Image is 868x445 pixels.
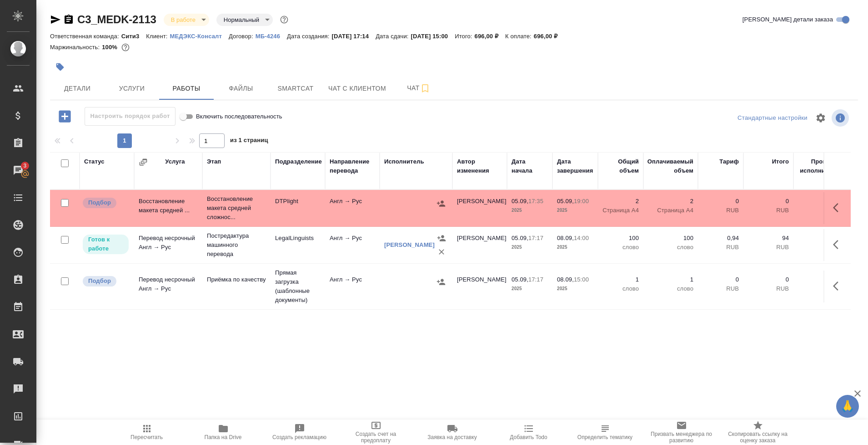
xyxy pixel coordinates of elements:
[643,419,720,445] button: Призвать менеджера по развитию
[748,234,789,243] p: 94
[772,157,789,166] div: Итого
[272,434,326,440] span: Создать рекламацию
[207,194,266,222] p: Восстановление макета средней сложнос...
[702,197,739,206] p: 0
[748,206,789,215] p: RUB
[491,419,567,445] button: Добавить Todo
[139,158,148,167] button: Сгруппировать
[384,241,435,248] a: [PERSON_NAME]
[832,109,851,127] span: Посмотреть информацию
[828,234,849,256] button: Здесь прячутся важные кнопки
[452,271,507,302] td: [PERSON_NAME]
[275,157,322,166] div: Подразделение
[748,243,789,252] p: RUB
[271,264,325,309] td: Прямая загрузка (шаблонные документы)
[330,157,375,175] div: Направление перевода
[168,16,198,24] button: В работе
[557,243,593,252] p: 2025
[427,434,477,440] span: Заявка на доставку
[719,157,739,166] div: Тариф
[196,112,282,121] span: Включить последовательность
[702,206,739,215] p: RUB
[434,275,448,289] button: Назначить
[743,15,833,24] span: [PERSON_NAME] детали заказа
[50,57,70,77] button: Добавить тэг
[512,235,528,241] p: 05.09,
[146,33,170,40] p: Клиент:
[574,235,589,241] p: 14:00
[648,243,693,252] p: слово
[50,14,61,25] button: Скопировать ссылку для ЯМессенджера
[102,44,120,51] p: 100%
[165,83,208,94] span: Работы
[325,271,380,302] td: Англ → Рус
[602,275,639,284] p: 1
[452,192,507,224] td: [PERSON_NAME]
[256,32,287,40] a: МБ-4246
[648,284,693,293] p: слово
[648,234,693,243] p: 100
[702,275,739,284] p: 0
[328,83,386,94] span: Чат с клиентом
[420,83,431,94] svg: Подписаться
[325,192,380,224] td: Англ → Рус
[512,198,528,205] p: 05.09,
[120,41,131,53] button: 0.00 RUB;
[647,157,693,175] div: Оплачиваемый объем
[376,33,411,40] p: Дата сдачи:
[748,197,789,206] p: 0
[577,434,632,440] span: Определить тематику
[602,157,639,175] div: Общий объем
[602,197,639,206] p: 2
[338,419,414,445] button: Создать счет на предоплату
[88,235,123,253] p: Готов к работе
[88,276,111,286] p: Подбор
[229,33,256,40] p: Договор:
[271,192,325,224] td: DTPlight
[397,82,441,94] span: Чат
[702,243,739,252] p: RUB
[185,419,261,445] button: Папка на Drive
[435,245,448,259] button: Удалить
[230,135,268,148] span: из 1 страниц
[343,431,409,444] span: Создать счет на предоплату
[50,44,102,51] p: Маржинальность:
[332,33,376,40] p: [DATE] 17:14
[82,234,130,255] div: Исполнитель может приступить к работе
[512,157,548,175] div: Дата начала
[170,32,229,40] a: МЕДЭКС-Консалт
[557,157,593,175] div: Дата завершения
[574,198,589,205] p: 19:00
[574,276,589,283] p: 15:00
[557,235,574,241] p: 08.09,
[110,83,154,94] span: Услуги
[510,434,547,440] span: Добавить Todo
[121,33,146,40] p: Сити3
[130,434,163,440] span: Пересчитать
[414,419,491,445] button: Заявка на доставку
[52,107,77,126] button: Добавить работу
[287,33,331,40] p: Дата создания:
[836,395,859,418] button: 🙏
[256,33,287,40] p: МБ-4246
[649,431,714,444] span: Призвать менеджера по развитию
[648,206,693,215] p: Страница А4
[455,33,474,40] p: Итого:
[528,235,543,241] p: 17:17
[50,33,121,40] p: Ответственная команда:
[88,198,111,207] p: Подбор
[528,276,543,283] p: 17:17
[557,284,593,293] p: 2025
[134,192,202,224] td: Восстановление макета средней ...
[216,14,273,26] div: В работе
[221,16,262,24] button: Нормальный
[261,419,338,445] button: Создать рекламацию
[84,157,105,166] div: Статус
[557,206,593,215] p: 2025
[810,107,832,129] span: Настроить таблицу
[164,14,209,26] div: В работе
[720,419,796,445] button: Скопировать ссылку на оценку заказа
[648,197,693,206] p: 2
[735,111,810,125] div: split button
[512,243,548,252] p: 2025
